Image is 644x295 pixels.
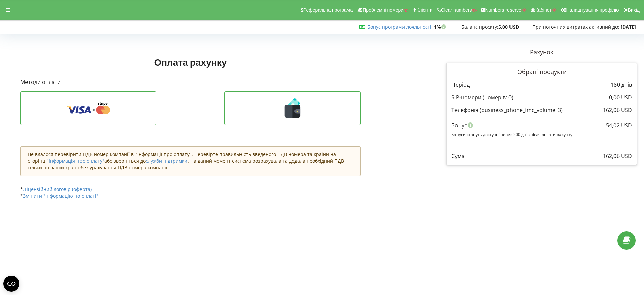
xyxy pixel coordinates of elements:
[441,7,472,13] span: Clear numbers
[20,78,361,86] p: Методи оплати
[3,276,19,292] button: Open CMP widget
[606,119,632,132] div: 54,02 USD
[451,132,632,137] p: Бонуси стануть доступні через 200 днів після оплати рахунку
[451,94,513,101] p: SIP-номери (номерів: 0)
[451,106,563,114] p: Телефонія (business_phone_fmc_volume: 3)
[603,106,632,114] p: 162,06 USD
[416,7,433,13] span: Клієнти
[20,146,361,176] div: Не вдалося перевірити ПДВ номер компанії в "Інформації про оплату". Перевірте правильність введен...
[485,7,521,13] span: Numbers reserve
[446,48,637,57] p: Рахунок
[535,7,552,13] span: Кабінет
[532,23,619,30] span: При поточних витратах активний до:
[451,119,632,132] div: Бонус
[23,186,92,192] a: Ліцензійний договір (оферта)
[451,81,470,89] p: Період
[303,7,353,13] span: Реферальна програма
[609,94,632,101] p: 0,00 USD
[603,152,632,160] p: 162,06 USD
[621,23,636,30] strong: [DATE]
[20,56,361,68] h1: Оплата рахунку
[451,152,465,160] p: Сума
[434,23,448,30] strong: 1%
[367,23,433,30] span: :
[47,158,104,164] a: "Інформація про оплату"
[367,23,431,30] a: Бонус програми лояльності
[566,7,619,13] span: Налаштування профілю
[23,193,98,199] a: Змінити "Інформацію по оплаті"
[363,7,404,13] span: Проблемні номери
[498,23,519,30] strong: 5,00 USD
[628,7,640,13] span: Вихід
[451,68,632,77] p: Обрані продукти
[146,158,187,164] a: служби підтримки
[611,81,632,89] p: 180 днів
[461,23,498,30] span: Баланс проєкту:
